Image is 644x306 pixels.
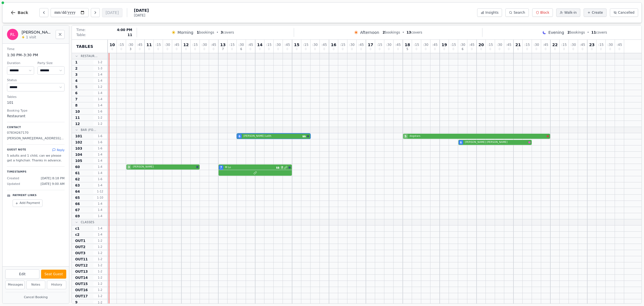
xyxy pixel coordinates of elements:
button: Previous day [39,8,48,17]
span: 12 [183,43,189,47]
span: : 45 [617,43,622,46]
span: 0 [499,48,500,51]
span: 23 [589,43,595,47]
span: : 45 [174,43,179,46]
span: 1 - 4 [93,183,107,187]
span: 1 - 2 [93,269,107,274]
h2: [PERSON_NAME] Leith [22,29,52,35]
span: 67 [75,208,80,212]
span: 1 - 4 [93,72,107,77]
span: 6 [240,48,242,51]
dt: Status [7,78,65,83]
span: 0 [342,48,344,51]
span: 13 [220,43,226,47]
span: 1 - 3 [93,66,107,70]
span: 10 [75,109,80,114]
span: 60 [75,165,80,169]
span: 14 [257,43,262,47]
span: bookings [383,30,400,35]
span: : 45 [395,43,401,46]
span: 1 - 10 [93,196,107,200]
span: : 30 [570,43,576,46]
p: [PERSON_NAME][EMAIL_ADDRESS][DOMAIN_NAME] [7,136,65,141]
span: 5 [406,48,408,51]
span: 1 - 2 [93,245,107,249]
span: 2 [383,30,385,34]
p: Timestamps [7,170,65,174]
span: 1 - 2 [93,122,107,126]
span: covers [591,30,607,35]
dt: Duration [7,61,34,66]
span: bookings [567,30,585,35]
button: Cancelled [610,8,638,17]
span: : 15 [451,43,456,46]
span: 0 [194,48,196,51]
button: History [47,281,66,289]
span: 101 [75,134,82,138]
button: Insights [477,8,502,17]
span: 0 [600,48,602,51]
span: 0 [277,48,279,51]
span: Cancelled [618,10,634,15]
span: 0 [582,48,583,51]
span: 11 [591,30,596,34]
span: : 30 [534,43,539,46]
span: 1 - 4 [93,226,107,230]
span: 0 [508,48,510,51]
span: 12 [75,122,80,126]
span: : 30 [275,43,281,46]
span: 6 [75,91,77,95]
span: 2 [567,30,570,34]
span: : 30 [238,43,244,46]
span: Created [7,176,19,181]
span: 0 [259,48,261,51]
span: 1 - 4 [93,152,107,157]
span: 0 [148,48,150,51]
span: 1 - 2 [93,60,107,64]
span: 0 [591,48,593,51]
span: 10 [110,43,115,47]
span: 18 [405,43,410,47]
span: 0 [370,48,371,51]
button: [DATE] [102,8,122,17]
span: Search [513,10,525,15]
span: 0 [480,48,482,51]
span: 0 [120,48,122,51]
span: 1 - 4 [93,214,107,218]
span: [PERSON_NAME] Leith [243,134,301,138]
span: : 30 [386,43,391,46]
span: 2 [75,66,77,71]
span: 104 [75,152,82,157]
span: 2 [281,166,283,169]
span: 1 - 4 [93,97,107,101]
dt: Party Size [37,61,65,66]
span: 0 [351,48,353,51]
span: 7 [220,165,222,170]
span: 0 [185,48,187,51]
span: 1 - 2 [93,257,107,261]
span: : 30 [423,43,428,46]
span: [DATE] [134,8,149,13]
span: 0 [536,48,537,51]
span: 0 [554,48,556,51]
span: 0 [526,48,528,51]
span: : 15 [414,43,419,46]
span: [PERSON_NAME] [PERSON_NAME] [465,140,527,144]
span: 15 [294,43,299,47]
span: Morning [177,30,193,35]
span: OUT1 [75,239,85,243]
span: [PERSON_NAME] [133,165,195,169]
span: 17 [368,43,373,47]
span: : 45 [543,43,548,46]
span: : 30 [202,43,207,46]
span: 1 - 4 [93,159,107,163]
span: : 15 [561,43,567,46]
span: 8 [75,103,77,108]
span: • [216,30,218,35]
span: 0 [416,48,417,51]
span: : 30 [497,43,502,46]
span: Back [18,11,28,15]
span: 63 [75,183,80,188]
span: 11 [127,33,132,37]
span: : 15 [377,43,382,46]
